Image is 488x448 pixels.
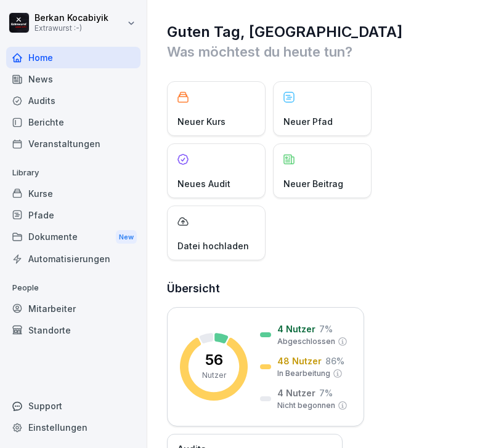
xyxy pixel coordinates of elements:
a: Automatisierungen [6,248,140,270]
p: Nicht begonnen [277,400,335,411]
p: 48 Nutzer [277,354,322,367]
p: Was möchtest du heute tun? [167,42,470,62]
a: Home [6,47,140,68]
a: Pfade [6,204,140,226]
a: Standorte [6,319,140,341]
p: Berkan Kocabiyik [35,13,108,23]
p: People [6,278,140,298]
a: Mitarbeiter [6,298,140,319]
p: Abgeschlossen [277,336,335,347]
a: Berichte [6,111,140,133]
p: 7 % [319,322,333,335]
p: Extrawurst :-) [35,24,108,33]
p: Library [6,163,140,183]
p: 4 Nutzer [277,322,315,335]
p: In Bearbeitung [277,368,330,379]
a: Kurse [6,183,140,204]
p: Neuer Beitrag [283,177,343,190]
p: Neuer Kurs [177,115,226,128]
a: Audits [6,90,140,111]
a: News [6,68,140,90]
p: 4 Nutzer [277,386,315,399]
a: DokumenteNew [6,226,140,249]
a: Veranstaltungen [6,133,140,154]
p: Neues Audit [177,177,230,190]
h1: Guten Tag, [GEOGRAPHIC_DATA] [167,22,470,42]
a: Einstellungen [6,417,140,438]
p: 7 % [319,386,333,399]
p: Datei hochladen [177,239,249,252]
p: Nutzer [202,370,226,381]
p: Neuer Pfad [283,115,333,128]
h2: Übersicht [167,280,470,297]
div: Dokumente [6,226,140,249]
p: 86 % [325,354,344,367]
div: New [116,230,137,244]
p: 56 [205,353,223,367]
div: Support [6,395,140,417]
